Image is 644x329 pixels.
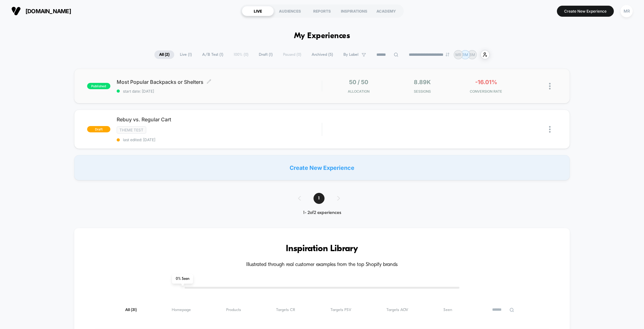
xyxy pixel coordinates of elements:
[9,6,73,16] button: [DOMAIN_NAME]
[117,126,146,134] span: Theme Test
[455,52,461,57] p: MR
[619,5,635,18] button: MR
[292,210,353,216] div: 1 - 2 of 2 experiences
[370,6,402,16] div: ACADEMY
[549,126,551,133] img: close
[87,126,110,132] span: draft
[276,308,295,312] span: Targets CR
[254,50,277,59] span: Draft ( 1 )
[557,6,614,17] button: Create New Experience
[117,116,322,123] span: Rebuy vs. Regular Cart
[386,308,408,312] span: Targets AOV
[446,53,449,56] img: end
[475,79,497,85] span: -16.01%
[620,5,633,17] div: MR
[392,89,453,94] span: Sessions
[349,79,368,85] span: 50 / 50
[274,6,306,16] div: AUDIENCES
[197,50,228,59] span: A/B Test ( 1 )
[469,52,475,57] p: BM
[343,52,358,57] span: By Label
[294,32,350,41] h1: My Experiences
[226,308,241,312] span: Products
[172,274,193,284] span: 0 % Seen
[549,83,551,89] img: close
[175,50,197,59] span: Live ( 1 )
[93,244,551,254] h3: Inspiration Library
[307,50,338,59] span: Archived ( 5 )
[117,89,322,94] span: start date: [DATE]
[117,137,322,142] span: last edited: [DATE]
[154,50,174,59] span: All ( 2 )
[456,89,517,94] span: CONVERSION RATE
[117,79,322,85] span: Most Popular Backpacks or Shelters
[314,193,325,204] span: 1
[25,8,71,14] span: [DOMAIN_NAME]
[11,6,21,16] img: Visually logo
[172,308,191,312] span: Homepage
[348,89,369,94] span: Allocation
[462,52,468,57] p: RM
[93,262,551,268] h4: Illustrated through real customer examples from the top Shopify brands
[242,6,274,16] div: LIVE
[306,6,338,16] div: REPORTS
[87,83,110,89] span: published
[443,308,452,312] span: Seen
[74,155,570,180] div: Create New Experience
[414,79,431,85] span: 8.89k
[338,6,370,16] div: INSPIRATIONS
[125,308,137,312] span: All
[330,308,351,312] span: Targets PSV
[131,308,137,312] span: ( 31 )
